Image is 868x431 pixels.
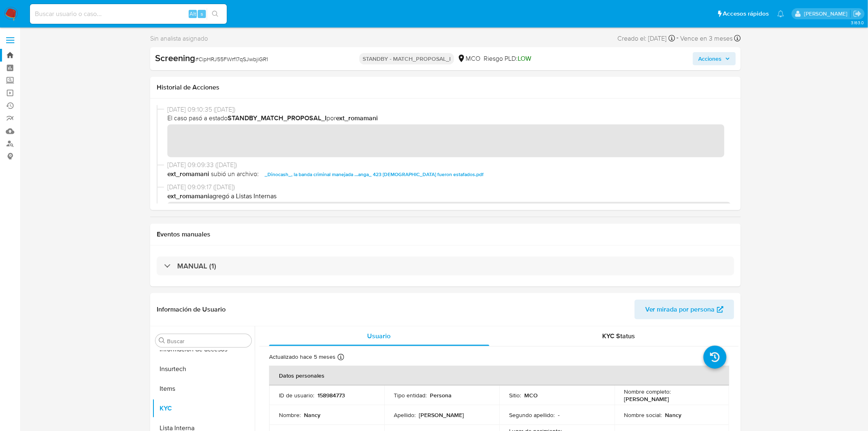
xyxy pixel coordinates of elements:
p: Nombre completo : [624,388,671,395]
span: # CipHRJ55FWrf17qSJwbjiGR1 [195,55,268,63]
p: [PERSON_NAME] [624,395,669,403]
span: Sin analista asignado [150,34,208,43]
h3: MANUAL (1) [177,261,216,271]
p: Sitio : [509,392,521,399]
p: Nombre social : [624,411,662,419]
h1: Eventos manuales [157,230,734,238]
a: Notificaciones [777,10,784,17]
input: Buscar usuario o caso... [30,9,227,19]
input: Buscar [167,337,248,345]
span: LOW [518,54,531,63]
button: Insurtech [152,359,255,379]
p: - [558,411,560,419]
div: MANUAL (1) [157,257,734,275]
p: Tipo entidad : [394,392,427,399]
p: ID de usuario : [279,392,314,399]
span: s [201,10,203,18]
span: Acciones [699,52,722,65]
span: - [677,33,679,44]
span: Alt [190,10,196,18]
span: Usuario [368,331,391,341]
p: diana.espejo@mercadolibre.com.co [804,10,850,18]
span: Ver mirada por persona [645,300,715,319]
p: Actualizado hace 5 meses [269,353,336,361]
div: MCO [457,54,480,63]
b: Screening [155,51,195,64]
p: 158984773 [318,392,345,399]
span: Accesos rápidos [723,9,769,18]
div: Creado el: [DATE] [618,33,675,44]
p: MCO [524,392,538,399]
span: Riesgo PLD: [484,54,531,63]
p: Apellido : [394,411,416,419]
p: STANDBY - MATCH_PROPOSAL_I [359,53,454,64]
p: Nancy [665,411,682,419]
p: Nancy [304,411,320,419]
button: search-icon [207,8,224,20]
a: Salir [853,9,862,18]
span: Vence en 3 meses [681,34,733,43]
span: KYC Status [603,331,635,341]
button: KYC [152,399,255,418]
p: Segundo apellido : [509,411,555,419]
h1: Información de Usuario [157,305,226,314]
p: Nombre : [279,411,301,419]
button: Acciones [693,52,736,65]
th: Datos personales [269,366,729,385]
button: Buscar [159,337,165,344]
button: Ver mirada por persona [635,300,734,319]
p: [PERSON_NAME] [419,411,464,419]
p: Persona [430,392,452,399]
button: Items [152,379,255,399]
